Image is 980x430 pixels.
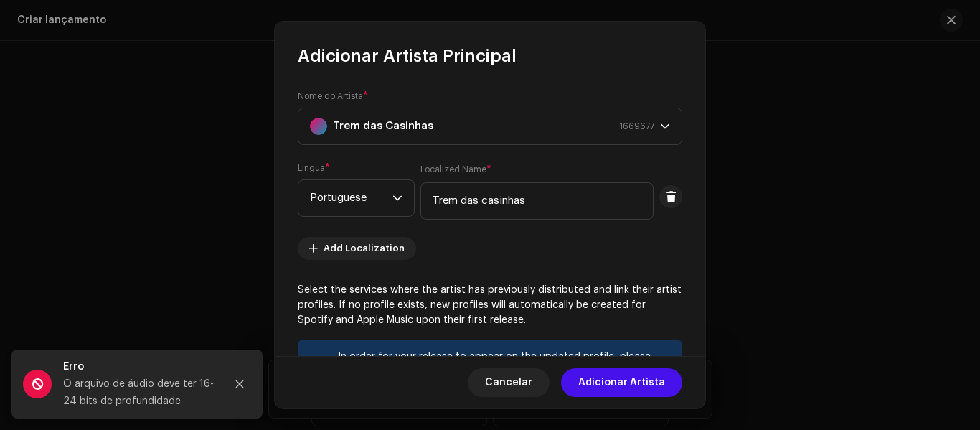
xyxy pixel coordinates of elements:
span: 1669677 [619,108,654,144]
span: Portuguese [310,180,392,216]
small: Localized Name [420,162,486,177]
strong: Trem das Casinhas [333,108,433,144]
input: Digite a variante localizada do nome [420,182,654,220]
span: Adicionar Artista [578,368,665,397]
label: Nome do Artista [298,90,368,102]
button: Close [225,370,254,398]
button: Adicionar Artista [561,368,682,397]
label: Língua [298,162,330,174]
div: dropdown trigger [392,180,402,216]
div: In order for your release to appear on the updated profile, please redeliver [338,348,671,383]
p: Select the services where the artist has previously distributed and link their artist profiles. I... [298,283,682,328]
div: O arquivo de áudio deve ter 16-24 bits de profundidade [63,375,214,410]
span: Cancelar [485,368,532,397]
button: Add Localization [298,237,416,260]
span: Adicionar Artista Principal [298,45,517,67]
span: Trem das Casinhas [310,108,660,144]
div: Erro [63,358,214,375]
span: Add Localization [324,234,405,263]
div: dropdown trigger [660,108,670,144]
button: Cancelar [468,368,550,397]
